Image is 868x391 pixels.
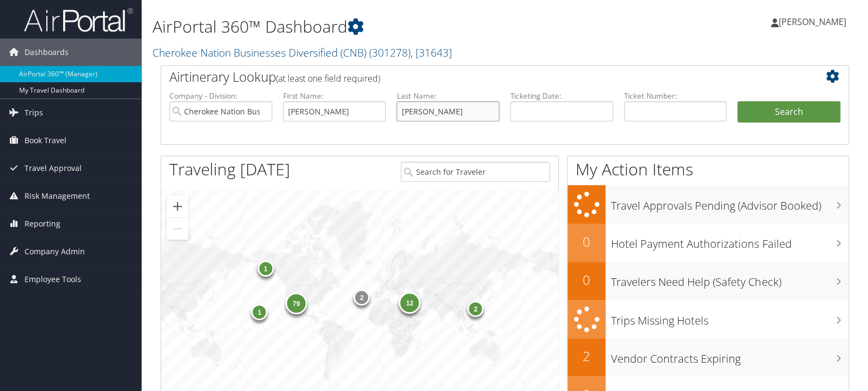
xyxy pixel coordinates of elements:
span: (at least one field required) [276,72,380,84]
button: Zoom out [167,218,188,240]
button: Search [737,101,840,123]
h1: My Action Items [567,158,848,181]
a: Cherokee Nation Businesses Diversified (CNB) [152,45,452,60]
h1: AirPortal 360™ Dashboard [152,15,622,38]
h1: Traveling [DATE] [169,158,290,181]
span: Employee Tools [25,266,81,293]
a: [PERSON_NAME] [771,5,857,38]
span: Reporting [25,210,60,237]
a: 2Vendor Contracts Expiring [567,338,848,376]
h2: 0 [567,271,606,289]
h2: 0 [567,233,606,251]
span: Dashboards [25,39,69,66]
label: First Name: [283,90,386,101]
span: Trips [25,99,43,126]
a: 0Hotel Payment Authorizations Failed [567,224,848,262]
a: 0Travelers Need Help (Safety Check) [567,262,848,300]
h3: Hotel Payment Authorizations Failed [611,231,848,252]
h3: Trips Missing Hotels [611,308,848,328]
span: , [ 31643 ] [411,45,452,60]
h3: Travel Approvals Pending (Advisor Booked) [611,193,848,213]
img: airportal-logo.png [24,7,133,33]
div: 1 [251,304,267,320]
div: 1 [257,260,273,277]
a: Trips Missing Hotels [567,300,848,339]
label: Ticketing Date: [510,90,613,101]
label: Last Name: [396,90,499,101]
label: Company - Division: [169,90,272,101]
span: Company Admin [25,238,85,265]
div: 79 [285,292,307,314]
div: 2 [467,301,484,317]
h2: 2 [567,347,606,365]
span: [PERSON_NAME] [779,16,846,28]
label: Ticket Number: [624,90,727,101]
span: Risk Management [25,182,90,210]
h2: Airtinerary Lookup [169,68,783,86]
span: Travel Approval [25,155,82,182]
span: ( 301278 ) [369,45,411,60]
h3: Vendor Contracts Expiring [611,346,848,366]
div: 2 [353,289,370,306]
h3: Travelers Need Help (Safety Check) [611,269,848,290]
input: Search for Traveler [401,162,550,182]
button: Zoom in [167,195,188,217]
span: Book Travel [25,127,66,154]
div: 12 [399,292,420,314]
a: Travel Approvals Pending (Advisor Booked) [567,185,848,224]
